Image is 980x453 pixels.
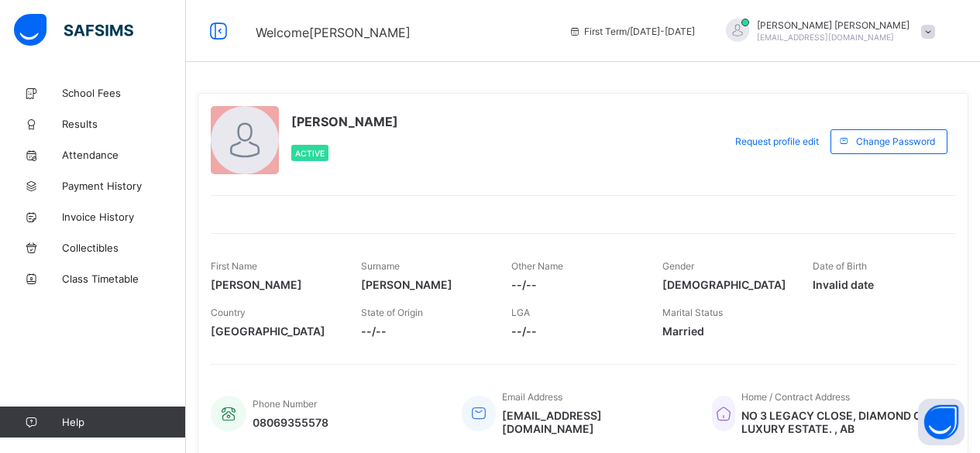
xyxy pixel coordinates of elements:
span: Active [295,149,325,158]
span: State of Origin [361,307,423,318]
span: [DEMOGRAPHIC_DATA] [662,278,789,291]
span: Email Address [502,391,562,403]
span: Date of Birth [813,260,867,272]
span: [EMAIL_ADDRESS][DOMAIN_NAME] [502,409,689,435]
img: safsims [14,14,133,46]
span: Invoice History [62,211,186,223]
span: LGA [511,307,530,318]
span: [GEOGRAPHIC_DATA] [211,324,338,338]
span: School Fees [62,87,186,99]
button: Open asap [918,399,965,445]
span: Invalid date [813,278,940,291]
span: [PERSON_NAME] [291,114,398,129]
span: Change Password [856,136,935,147]
span: Payment History [62,180,186,192]
span: 08069355578 [253,416,328,429]
span: Other Name [511,260,563,272]
span: Help [62,416,185,428]
span: Attendance [62,149,186,161]
span: session/term information [569,26,695,37]
span: [PERSON_NAME] [211,278,338,291]
span: Married [662,324,789,338]
span: [EMAIL_ADDRESS][DOMAIN_NAME] [757,33,894,42]
span: [PERSON_NAME] [PERSON_NAME] [757,19,910,31]
span: Country [211,307,246,318]
span: Surname [361,260,400,272]
span: Welcome [PERSON_NAME] [256,25,411,40]
span: [PERSON_NAME] [361,278,488,291]
div: EMMANUELAYENI [710,19,943,44]
span: Request profile edit [735,136,819,147]
span: --/-- [361,324,488,338]
span: Collectibles [62,242,186,254]
span: --/-- [511,324,638,338]
span: NO 3 LEGACY CLOSE, DIAMOND CITY LUXURY ESTATE. , AB [741,409,940,435]
span: Phone Number [253,398,317,410]
span: Marital Status [662,307,723,318]
span: Results [62,118,186,130]
span: Home / Contract Address [741,391,850,403]
span: First Name [211,260,257,272]
span: Gender [662,260,694,272]
span: --/-- [511,278,638,291]
span: Class Timetable [62,273,186,285]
